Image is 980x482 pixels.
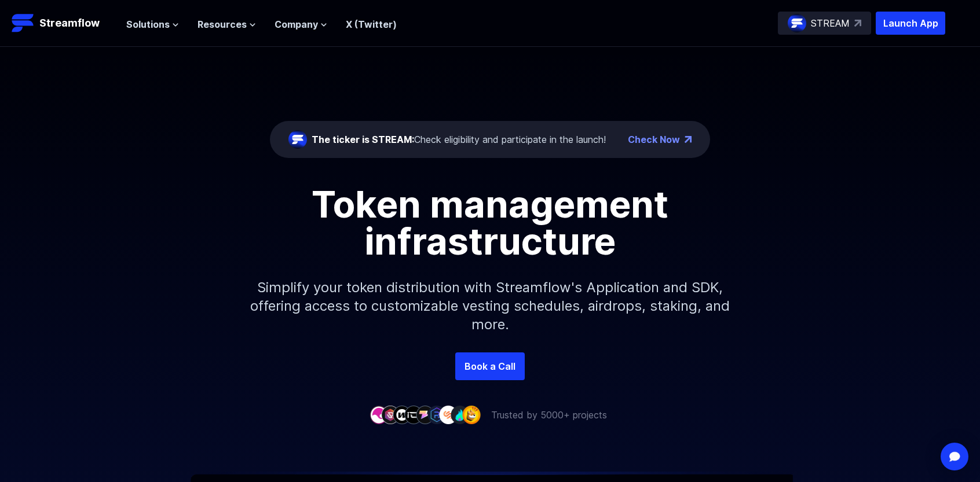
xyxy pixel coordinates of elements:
img: company-4 [404,406,423,424]
a: STREAM [778,12,871,35]
img: streamflow-logo-circle.png [788,14,806,32]
a: Book a Call [455,352,525,380]
div: Check eligibility and participate in the launch! [312,133,606,146]
img: company-9 [462,406,481,424]
img: top-right-arrow.png [685,136,692,143]
img: company-1 [370,406,388,424]
span: Solutions [126,17,170,31]
p: Trusted by 5000+ projects [491,408,607,422]
button: Company [275,17,327,31]
img: Streamflow Logo [12,12,35,35]
img: company-7 [439,406,458,424]
img: company-8 [451,406,469,424]
a: Check Now [628,133,680,146]
p: Streamflow [39,15,100,31]
div: Open Intercom Messenger [941,443,968,470]
img: company-5 [416,406,434,424]
h1: Token management infrastructure [229,186,751,260]
p: Simplify your token distribution with Streamflow's Application and SDK, offering access to custom... [241,260,739,352]
button: Launch App [876,12,945,35]
img: company-3 [393,406,411,424]
button: Resources [198,17,256,31]
span: The ticker is STREAM: [312,134,414,145]
img: streamflow-logo-circle.png [288,130,307,149]
a: Streamflow [12,12,115,35]
img: company-6 [427,406,446,424]
a: X (Twitter) [346,19,397,30]
button: Solutions [126,17,179,31]
span: Company [275,17,318,31]
span: Resources [198,17,247,31]
img: company-2 [381,406,400,424]
img: top-right-arrow.svg [854,20,861,27]
p: STREAM [811,16,850,30]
